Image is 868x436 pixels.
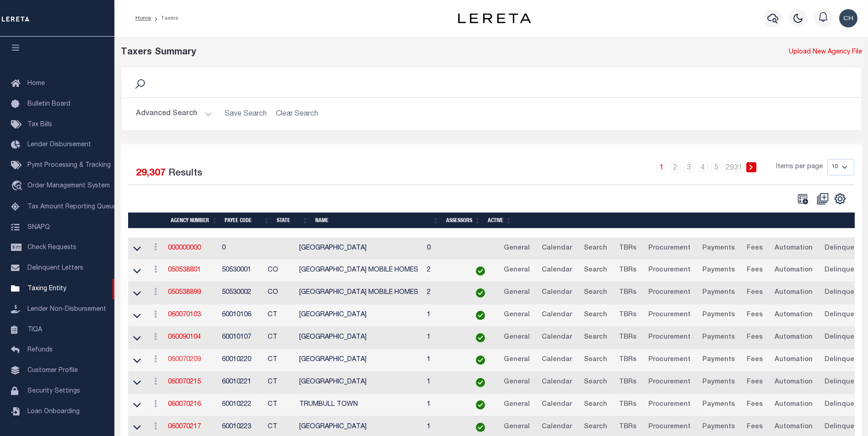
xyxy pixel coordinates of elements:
[771,398,817,412] a: Automation
[580,308,611,323] a: Search
[771,286,817,300] a: Automation
[743,308,767,323] a: Fees
[580,375,611,390] a: Search
[27,183,110,189] span: Order Management System
[644,398,695,412] a: Procurement
[538,420,576,435] a: Calendar
[264,327,296,349] td: CT
[423,260,465,282] td: 2
[27,265,83,271] span: Delinquent Letters
[296,372,423,394] td: [GEOGRAPHIC_DATA]
[615,241,641,256] a: TBRs
[27,122,52,128] span: Tax Bills
[218,282,264,304] td: 50530002
[168,379,201,385] a: 060070215
[538,330,576,345] a: Calendar
[644,308,695,323] a: Procurement
[484,213,515,229] th: Active: activate to sort column ascending
[458,13,531,23] img: logo-dark.svg
[168,356,201,363] a: 060070209
[743,375,767,390] a: Fees
[698,420,739,435] a: Payments
[168,401,201,408] a: 060070216
[168,312,201,318] a: 060070103
[27,80,45,87] span: Home
[423,238,465,260] td: 0
[218,260,264,282] td: 50530001
[698,398,739,412] a: Payments
[644,420,695,435] a: Procurement
[264,260,296,282] td: CO
[698,375,739,390] a: Payments
[264,372,296,394] td: CT
[644,375,695,390] a: Procurement
[712,162,722,172] a: 5
[698,286,739,300] a: Payments
[11,181,26,192] i: travel_explore
[27,306,106,313] span: Lender Non-Disbursement
[500,241,534,256] a: General
[580,330,611,345] a: Search
[500,263,534,278] a: General
[168,424,201,430] a: 060070217
[264,304,296,327] td: CT
[168,334,201,340] a: 060090104
[615,263,641,278] a: TBRs
[776,162,823,172] span: Items per page
[221,213,273,229] th: Payee Code: activate to sort column ascending
[580,263,611,278] a: Search
[500,420,534,435] a: General
[476,288,485,298] img: check-icon-green.svg
[771,353,817,367] a: Automation
[615,375,641,390] a: TBRs
[771,263,817,278] a: Automation
[168,245,201,251] a: 000000000
[168,267,201,273] a: 050538801
[27,224,50,230] span: SNAPQ
[615,420,641,435] a: TBRs
[580,241,611,256] a: Search
[151,14,178,22] li: Taxers
[743,241,767,256] a: Fees
[476,333,485,342] img: check-icon-green.svg
[27,347,53,353] span: Refunds
[615,398,641,412] a: TBRs
[476,400,485,409] img: check-icon-green.svg
[312,213,442,229] th: Name: activate to sort column ascending
[500,353,534,367] a: General
[218,304,264,327] td: 60010106
[27,204,117,210] span: Tax Amount Reporting Queue
[121,46,674,59] div: Taxers Summary
[615,286,641,300] a: TBRs
[698,241,739,256] a: Payments
[500,308,534,323] a: General
[442,213,484,229] th: Assessors: activate to sort column ascending
[698,162,708,172] a: 4
[423,394,465,416] td: 1
[615,308,641,323] a: TBRs
[698,308,739,323] a: Payments
[168,166,202,181] label: Results
[771,308,817,323] a: Automation
[698,353,739,367] a: Payments
[423,282,465,304] td: 2
[136,169,166,178] span: 29,307
[167,213,221,229] th: Agency Number: activate to sort column ascending
[538,286,576,300] a: Calendar
[27,388,80,394] span: Security Settings
[538,353,576,367] a: Calendar
[743,398,767,412] a: Fees
[771,375,817,390] a: Automation
[771,330,817,345] a: Automation
[644,353,695,367] a: Procurement
[476,356,485,365] img: check-icon-green.svg
[538,308,576,323] a: Calendar
[27,245,76,251] span: Check Requests
[743,330,767,345] a: Fees
[580,353,611,367] a: Search
[264,349,296,372] td: CT
[27,409,80,415] span: Loan Onboarding
[771,241,817,256] a: Automation
[538,263,576,278] a: Calendar
[27,367,78,374] span: Customer Profile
